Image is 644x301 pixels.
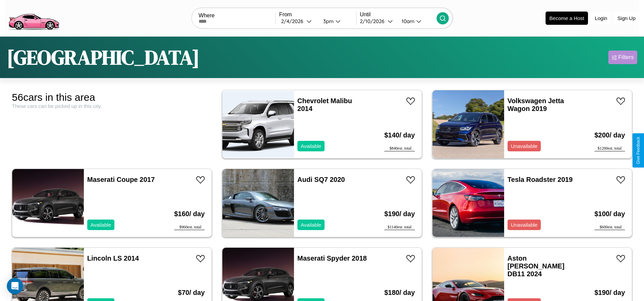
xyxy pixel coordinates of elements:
div: $ 1200 est. total [594,146,625,151]
div: 2 / 10 / 2026 [360,18,388,24]
button: Become a Host [546,12,588,25]
label: Until [360,12,437,18]
img: logo [5,3,62,32]
button: Sign Up [614,12,639,24]
button: Filters [608,51,637,64]
button: 3pm [318,18,356,25]
a: Maserati Spyder 2018 [297,255,367,262]
div: 10am [398,18,416,24]
a: Maserati Coupe 2017 [87,176,155,183]
div: $ 840 est. total [384,146,415,151]
a: Audi SQ7 2020 [297,176,345,183]
p: Unavailable [511,220,537,229]
button: 2/4/2026 [279,18,317,25]
h3: $ 140 / day [384,125,415,146]
h3: $ 100 / day [594,203,625,225]
div: Give Feedback [636,137,641,164]
h3: $ 160 / day [174,203,205,225]
div: 56 cars in this area [12,92,212,103]
a: Aston [PERSON_NAME] DB11 2024 [508,255,565,278]
button: Login [591,12,611,24]
p: Available [301,142,321,151]
h1: [GEOGRAPHIC_DATA] [7,43,200,71]
div: $ 600 est. total [594,225,625,230]
div: $ 1140 est. total [384,225,415,230]
div: 2 / 4 / 2026 [281,18,307,24]
a: Lincoln LS 2014 [87,255,139,262]
p: Available [91,220,111,229]
a: Volkswagen Jetta Wagon 2019 [508,97,564,112]
div: Filters [618,54,634,61]
div: 3pm [320,18,335,24]
label: Where [199,13,275,19]
div: Open Intercom Messenger [7,278,23,294]
div: $ 960 est. total [174,225,205,230]
div: These cars can be picked up in this city. [12,103,212,109]
a: Chevrolet Malibu 2014 [297,97,352,112]
p: Unavailable [511,142,537,151]
button: 10am [396,18,437,25]
h3: $ 200 / day [594,125,625,146]
p: Available [301,220,321,229]
h3: $ 190 / day [384,203,415,225]
label: From [279,12,356,18]
a: Tesla Roadster 2019 [508,176,573,183]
